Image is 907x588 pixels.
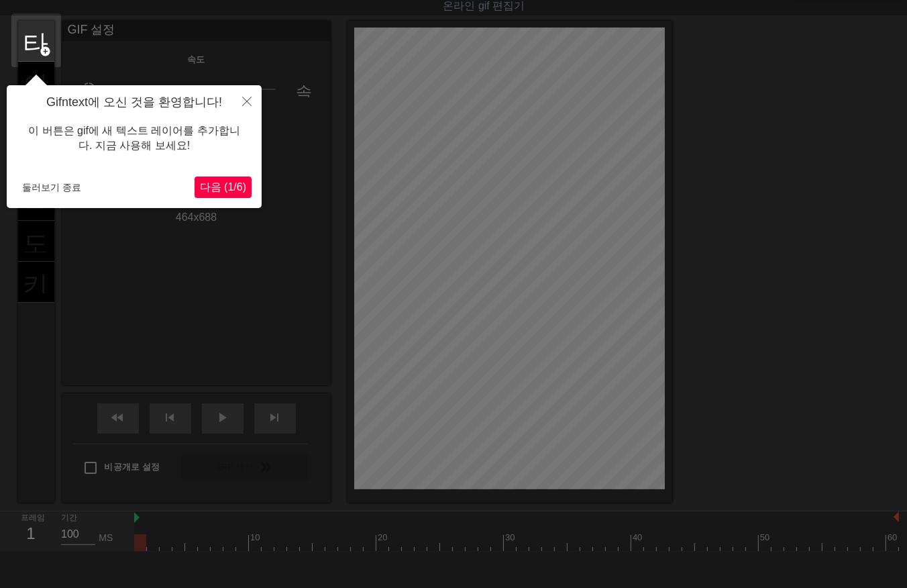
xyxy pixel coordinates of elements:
[17,177,87,197] button: 둘러보기 종료
[232,85,262,116] button: 닫다
[17,95,252,110] h4: Gifntext에 오신 것을 환영합니다!
[195,177,252,198] button: 다음
[17,110,252,167] div: 이 버튼은 gif에 새 텍스트 레이어를 추가합니다. 지금 사용해 보세요!
[200,181,246,193] span: 다음 (1/6)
